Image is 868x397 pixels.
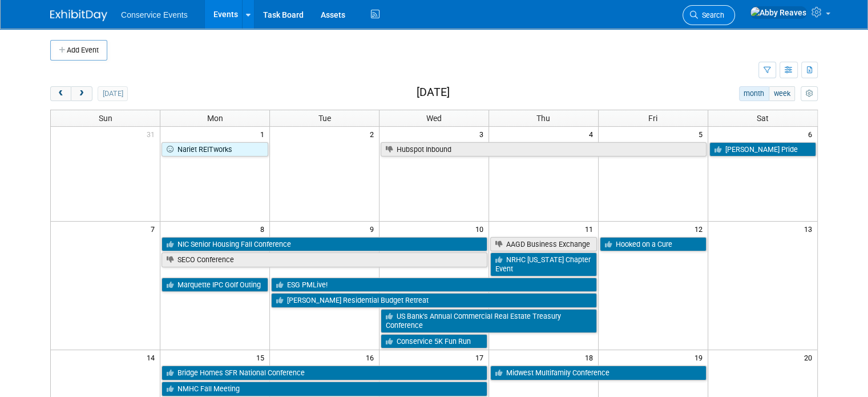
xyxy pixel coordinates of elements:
[71,86,92,101] button: next
[600,237,706,252] a: Hooked on a Cure
[121,10,188,19] span: Conservice Events
[98,86,128,101] button: [DATE]
[693,222,708,236] span: 12
[162,382,487,396] a: NMHC Fall Meeting
[271,278,597,292] a: ESG PMLive!
[803,350,817,364] span: 20
[769,86,795,101] button: week
[584,222,598,236] span: 11
[536,114,550,123] span: Thu
[381,142,706,157] a: Hubspot Inbound
[478,127,488,141] span: 3
[739,86,769,101] button: month
[50,86,71,101] button: prev
[369,127,379,141] span: 2
[757,114,769,123] span: Sat
[255,350,269,364] span: 15
[683,5,735,25] a: Search
[146,350,160,364] span: 14
[474,350,488,364] span: 17
[693,350,708,364] span: 19
[803,222,817,236] span: 13
[150,222,160,236] span: 7
[162,142,268,157] a: Nariet REITworks
[490,237,597,252] a: AAGD Business Exchange
[697,127,708,141] span: 5
[162,252,487,267] a: SECO Conference
[709,142,816,157] a: [PERSON_NAME] Pride
[381,309,597,332] a: US Bank’s Annual Commercial Real Estate Treasury Conference
[805,90,813,98] i: Personalize Calendar
[365,350,379,364] span: 16
[318,114,331,123] span: Tue
[162,278,268,292] a: Marquette IPC Golf Outing
[584,350,598,364] span: 18
[474,222,488,236] span: 10
[207,114,223,123] span: Mon
[588,127,598,141] span: 4
[750,6,807,19] img: Abby Reaves
[50,10,107,21] img: ExhibitDay
[381,334,487,349] a: Conservice 5K Fun Run
[807,127,817,141] span: 6
[50,40,107,61] button: Add Event
[259,222,269,236] span: 8
[417,86,450,99] h2: [DATE]
[146,127,160,141] span: 31
[99,114,112,123] span: Sun
[162,366,487,380] a: Bridge Homes SFR National Conference
[490,366,706,380] a: Midwest Multifamily Conference
[490,252,597,276] a: NRHC [US_STATE] Chapter Event
[698,11,724,19] span: Search
[648,114,657,123] span: Fri
[162,237,487,252] a: NIC Senior Housing Fall Conference
[271,293,597,308] a: [PERSON_NAME] Residential Budget Retreat
[259,127,269,141] span: 1
[801,86,818,101] button: myCustomButton
[426,114,442,123] span: Wed
[369,222,379,236] span: 9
